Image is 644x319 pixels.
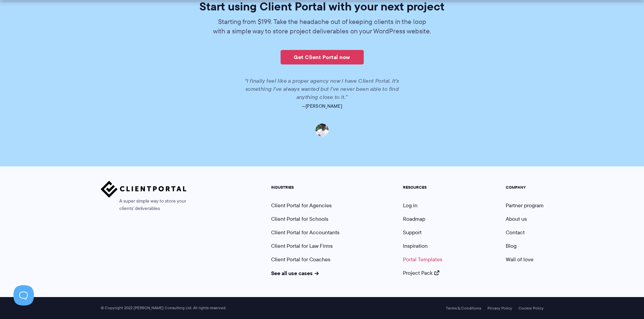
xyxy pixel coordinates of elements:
[506,256,533,263] a: Wall of love
[403,269,439,277] a: Project Pack
[403,202,418,209] a: Log in
[403,185,442,190] h5: RESOURCES
[271,215,328,223] a: Client Portal for Schools
[132,101,512,111] p: —[PERSON_NAME]
[212,17,432,36] p: Starting from $199. Take the headache out of keeping clients in the loop with a simple way to sto...
[271,185,339,190] h5: INDUSTRIES
[506,185,544,190] h5: COMPANY
[506,202,544,209] a: Partner program
[271,256,330,263] a: Client Portal for Coaches
[281,50,364,64] a: Get Client Portal now
[487,306,512,311] a: Privacy Policy
[132,1,512,12] h2: Start using Client Portal with your next project
[506,242,517,250] a: Blog
[271,269,319,277] a: See all use cases
[446,306,481,311] a: Terms & Conditions
[506,215,527,223] a: About us
[403,215,425,223] a: Roadmap
[236,77,408,101] p: “I finally feel like a proper agency now I have Client Portal. It’s something I’ve always wanted ...
[271,229,339,236] a: Client Portal for Accountants
[271,242,333,250] a: Client Portal for Law Firms
[101,197,187,212] span: A super simple way to store your clients' deliverables
[403,229,422,236] a: Support
[14,285,34,305] iframe: Toggle Customer Support
[519,306,544,311] a: Cookie Policy
[271,202,332,209] a: Client Portal for Agencies
[506,229,525,236] a: Contact
[403,256,442,263] a: Portal Templates
[97,305,230,311] span: © Copyright 2022 [PERSON_NAME] Consulting Ltd. All rights reserved.
[403,242,428,250] a: Inspiration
